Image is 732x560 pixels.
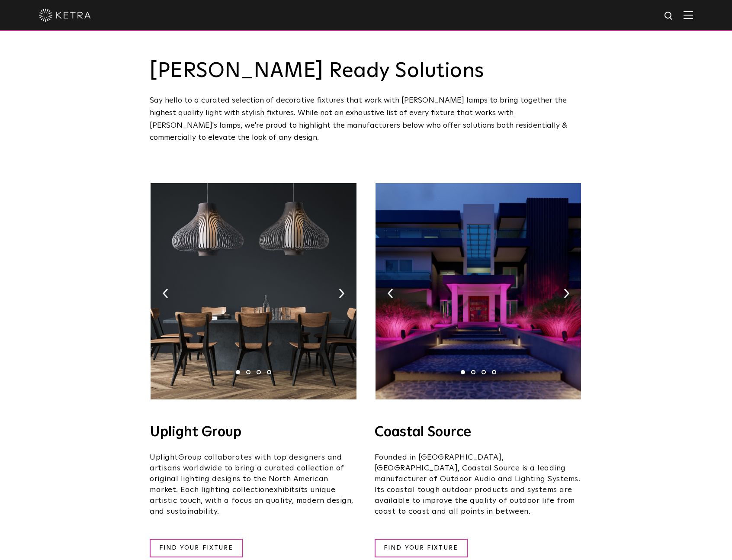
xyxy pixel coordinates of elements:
[150,539,243,557] a: FIND YOUR FIXTURE
[664,11,674,22] img: search icon
[39,9,91,22] img: ketra-logo-2019-white
[150,61,582,81] h3: [PERSON_NAME] Ready Solutions
[564,289,569,298] img: arrow-right-black.svg
[150,94,582,144] div: Say hello to a curated selection of decorative fixtures that work with [PERSON_NAME] lamps to bri...
[375,425,582,439] h4: Coastal Source
[151,183,356,399] img: Uplight_Ketra_Image.jpg
[150,454,178,461] span: Uplight
[150,425,357,439] h4: Uplight Group
[684,11,693,19] img: Hamburger%20Nav.svg
[269,486,299,494] span: exhibits
[375,454,581,515] span: Founded in [GEOGRAPHIC_DATA], [GEOGRAPHIC_DATA], Coastal Source is a leading manufacturer of Outd...
[163,289,168,298] img: arrow-left-black.svg
[376,183,581,399] img: 03-1.jpg
[150,454,344,494] span: Group collaborates with top designers and artisans worldwide to bring a curated collection of ori...
[150,486,353,515] span: its unique artistic touch, with a focus on quality, modern design, and sustainability.
[375,539,468,557] a: FIND YOUR FIXTURE
[388,289,393,298] img: arrow-left-black.svg
[339,289,344,298] img: arrow-right-black.svg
